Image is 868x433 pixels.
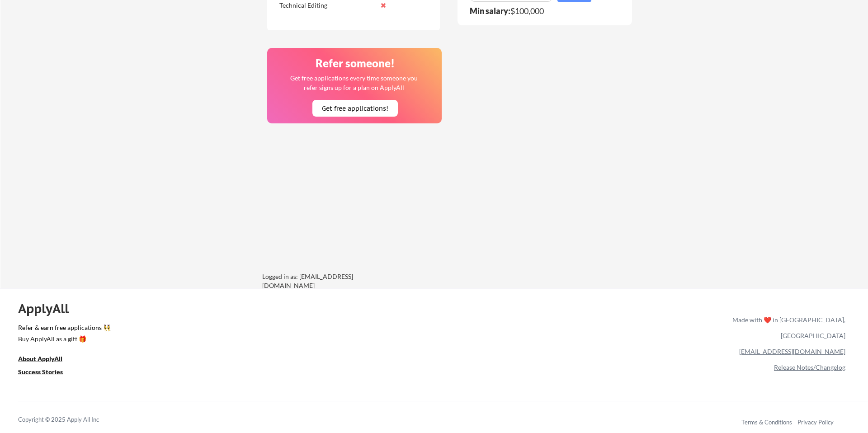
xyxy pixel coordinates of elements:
[279,1,375,10] div: Technical Editing
[18,415,122,424] div: Copyright © 2025 Apply All Inc
[739,348,845,355] a: [EMAIL_ADDRESS][DOMAIN_NAME]
[18,367,75,378] a: Success Stories
[271,58,439,69] div: Refer someone!
[797,419,834,426] a: Privacy Policy
[312,100,398,117] button: Get free applications!
[470,7,597,15] div: $100,000
[470,6,510,16] strong: Min salary:
[262,272,398,290] div: Logged in as: [EMAIL_ADDRESS][DOMAIN_NAME]
[289,73,418,92] div: Get free applications every time someone you refer signs up for a plan on ApplyAll
[18,368,63,376] u: Success Stories
[18,301,79,316] div: ApplyAll
[18,325,543,334] a: Refer & earn free applications 👯‍♀️
[18,336,108,342] div: Buy ApplyAll as a gift 🎁
[18,355,62,362] u: About ApplyAll
[18,334,108,345] a: Buy ApplyAll as a gift 🎁
[729,312,845,344] div: Made with ❤️ in [GEOGRAPHIC_DATA], [GEOGRAPHIC_DATA]
[774,363,845,371] a: Release Notes/Changelog
[741,419,792,426] a: Terms & Conditions
[18,354,75,365] a: About ApplyAll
